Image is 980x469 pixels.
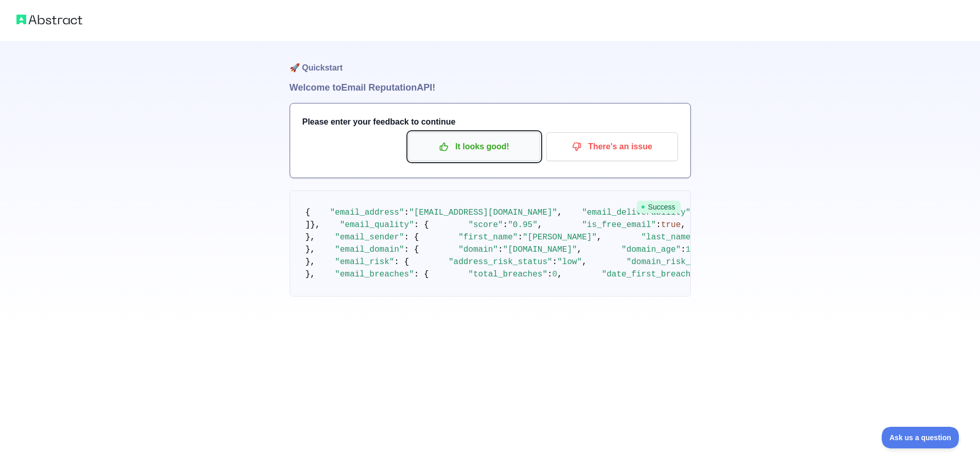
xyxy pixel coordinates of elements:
span: "total_breaches" [468,270,547,279]
span: : [518,233,523,242]
span: "score" [468,220,503,230]
span: , [597,233,602,242]
span: "low" [557,257,582,267]
span: : [681,245,686,254]
span: , [681,220,686,230]
span: "email_quality" [340,220,414,230]
span: : { [404,245,419,254]
h1: 🚀 Quickstart [290,41,691,80]
span: "email_sender" [335,233,404,242]
iframe: Toggle Customer Support [882,427,959,448]
span: : { [414,270,429,279]
span: "email_address" [330,208,404,217]
span: "domain" [458,245,498,254]
button: There's an issue [546,132,678,161]
span: "[PERSON_NAME]" [523,233,597,242]
span: "email_risk" [335,257,394,267]
span: "email_domain" [335,245,404,254]
span: "last_name" [641,233,696,242]
span: : { [394,257,409,267]
span: true [661,220,681,230]
p: It looks good! [416,138,532,155]
span: "address_risk_status" [449,257,553,267]
span: : [656,220,661,230]
span: , [557,270,562,279]
span: "email_deliverability" [582,208,690,217]
span: "date_first_breached" [602,270,706,279]
span: "[DOMAIN_NAME]" [503,245,577,254]
span: "domain_risk_status" [627,257,725,267]
span: : [404,208,409,217]
p: There's an issue [554,138,670,155]
span: 10981 [686,245,710,254]
span: "email_breaches" [335,270,414,279]
span: "domain_age" [621,245,681,254]
span: : [503,220,508,230]
button: It looks good! [408,132,540,161]
span: : [553,257,558,267]
span: , [582,257,587,267]
span: , [577,245,582,254]
h3: Please enter your feedback to continue [302,116,678,128]
span: "first_name" [458,233,518,242]
span: , [538,220,543,230]
h1: Welcome to Email Reputation API! [290,80,691,95]
span: : { [404,233,419,242]
span: "is_free_email" [582,220,656,230]
span: : [547,270,553,279]
span: , [557,208,562,217]
span: : { [414,220,429,230]
img: Abstract logo [16,12,82,27]
span: Success [637,201,681,213]
span: { [306,208,311,217]
span: "[EMAIL_ADDRESS][DOMAIN_NAME]" [409,208,557,217]
span: "0.95" [508,220,538,230]
span: : [498,245,503,254]
span: 0 [553,270,558,279]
